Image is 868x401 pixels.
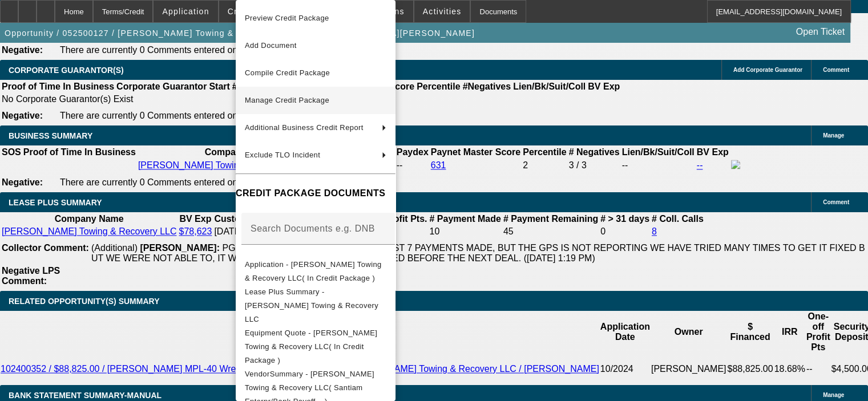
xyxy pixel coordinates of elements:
span: Preview Credit Package [245,14,329,22]
span: Manage Credit Package [245,96,329,104]
span: Add Document [245,41,297,50]
button: Application - Gaeta Towing & Recovery LLC( In Credit Package ) [236,258,395,285]
span: Application - [PERSON_NAME] Towing & Recovery LLC( In Credit Package ) [245,260,382,282]
span: Equipment Quote - [PERSON_NAME] Towing & Recovery LLC( In Credit Package ) [245,329,377,364]
button: Lease Plus Summary - Gaeta Towing & Recovery LLC [236,285,395,326]
h4: CREDIT PACKAGE DOCUMENTS [236,187,395,200]
span: Additional Business Credit Report [245,123,364,132]
span: Compile Credit Package [245,68,330,77]
span: Lease Plus Summary - [PERSON_NAME] Towing & Recovery LLC [245,287,378,323]
span: Exclude TLO Incident [245,151,320,159]
mat-label: Search Documents e.g. DNB [251,224,375,233]
button: Equipment Quote - Gaeta Towing & Recovery LLC( In Credit Package ) [236,326,395,367]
